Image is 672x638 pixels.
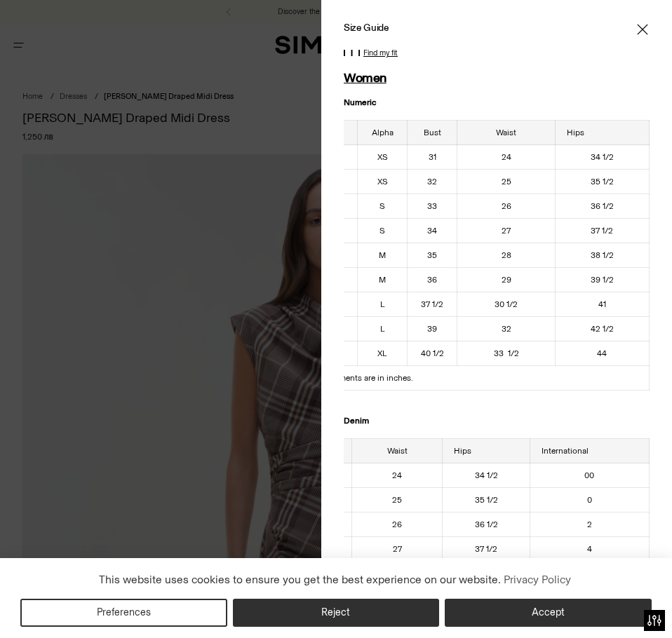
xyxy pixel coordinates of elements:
[457,170,556,194] td: 25
[358,317,408,341] td: L
[555,317,649,341] td: 42 1/2
[344,416,369,426] strong: Denim
[344,70,387,86] strong: Women
[358,341,408,366] td: XL
[457,219,556,243] td: 27
[530,488,649,513] td: 0
[284,366,650,391] td: All measurements are in inches.
[555,145,649,170] td: 34 1/2
[555,170,649,194] td: 35 1/2
[408,341,457,366] td: 40 1/2
[352,513,443,537] td: 26
[636,22,650,36] button: Close
[20,599,227,627] button: Preferences
[443,488,530,513] td: 35 1/2
[408,219,457,243] td: 34
[352,463,443,488] td: 24
[555,121,649,145] th: Hips
[530,439,649,463] th: International
[555,243,649,268] td: 38 1/2
[358,268,408,292] td: M
[408,243,457,268] td: 35
[408,145,457,170] td: 31
[352,537,443,562] td: 27
[555,219,649,243] td: 37 1/2
[358,194,408,219] td: S
[457,194,556,219] td: 26
[457,121,556,145] th: Waist
[530,463,649,488] td: 00
[457,292,556,317] td: 30 1/2
[501,569,572,590] a: Privacy Policy (opens in a new tab)
[443,463,530,488] td: 34 1/2
[358,121,408,145] th: Alpha
[445,599,652,627] button: Accept
[352,488,443,513] td: 25
[457,243,556,268] td: 28
[555,268,649,292] td: 39 1/2
[358,145,408,170] td: XS
[408,121,457,145] th: Bust
[457,341,556,366] td: 33 1/2
[233,599,440,627] button: Reject
[457,317,556,341] td: 32
[352,439,443,463] th: Waist
[555,194,649,219] td: 36 1/2
[530,537,649,562] td: 4
[555,292,649,317] td: 41
[358,292,408,317] td: L
[408,317,457,341] td: 39
[443,537,530,562] td: 37 1/2
[344,97,376,107] strong: Numeric
[457,268,556,292] td: 29
[408,268,457,292] td: 36
[408,170,457,194] td: 32
[408,292,457,317] td: 37 1/2
[358,243,408,268] td: M
[358,219,408,243] td: S
[555,341,649,366] td: 44
[408,194,457,219] td: 33
[358,170,408,194] td: XS
[99,573,501,586] span: This website uses cookies to ensure you get the best experience on our website.
[443,439,530,463] th: Hips
[530,513,649,537] td: 2
[457,145,556,170] td: 24
[443,513,530,537] td: 36 1/2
